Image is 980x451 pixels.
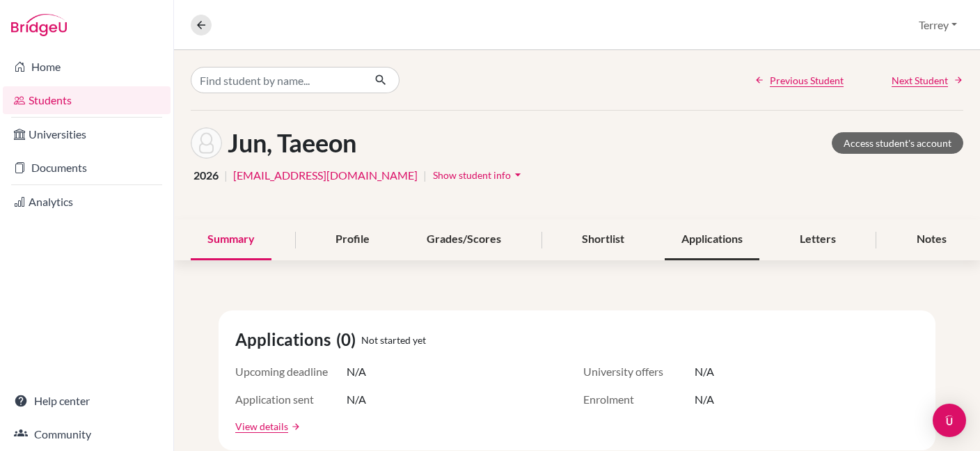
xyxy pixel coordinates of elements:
span: 2026 [193,167,219,184]
a: Access student's account [832,132,963,154]
img: Bridge-U [11,14,67,36]
a: [EMAIL_ADDRESS][DOMAIN_NAME] [233,167,418,184]
input: Find student by name... [191,67,363,93]
h1: Jun, Taeeon [228,128,356,158]
span: | [423,167,427,184]
span: (0) [336,327,361,352]
div: Open Intercom Messenger [933,404,966,437]
div: Shortlist [565,219,641,260]
div: Grades/Scores [410,219,518,260]
a: Previous Student [754,73,844,88]
i: arrow_drop_down [511,168,525,182]
span: | [224,167,228,184]
span: Next Student [892,73,948,88]
a: Students [3,86,171,114]
span: Show student info [433,169,511,181]
a: Community [3,420,171,448]
div: Letters [783,219,853,260]
span: N/A [347,363,366,380]
a: Documents [3,154,171,182]
a: arrow_forward [288,422,301,432]
span: N/A [695,363,714,380]
a: Analytics [3,188,171,216]
span: Previous Student [770,73,844,88]
span: N/A [695,391,714,408]
a: Home [3,53,171,81]
a: Next Student [892,73,963,88]
div: Profile [319,219,386,260]
a: View details [235,419,288,434]
div: Notes [900,219,963,260]
span: N/A [347,391,366,408]
div: Applications [665,219,759,260]
button: Terrey [912,12,963,38]
span: Applications [235,327,336,352]
img: Taeeon Jun's avatar [191,127,222,159]
span: Not started yet [361,333,426,347]
span: Application sent [235,391,347,408]
button: Show student infoarrow_drop_down [432,164,525,186]
span: Enrolment [583,391,695,408]
div: Summary [191,219,271,260]
a: Universities [3,120,171,148]
span: Upcoming deadline [235,363,347,380]
a: Help center [3,387,171,415]
span: University offers [583,363,695,380]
